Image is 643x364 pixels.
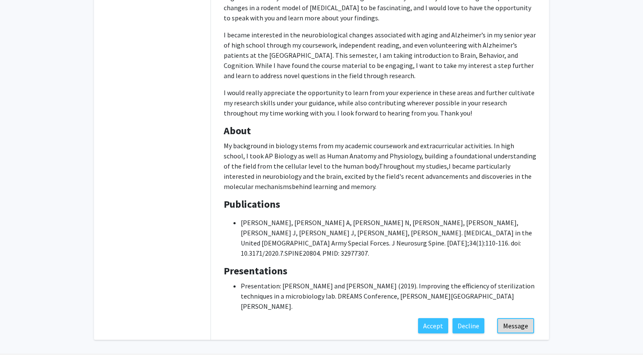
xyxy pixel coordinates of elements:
[224,87,536,118] p: I would really appreciate the opportunity to learn from your experience in these areas and furthe...
[224,198,280,211] b: Publications
[418,318,448,333] button: Accept
[224,124,251,137] b: About
[497,318,534,333] button: Message
[292,182,376,191] span: behind learning and memory.
[224,30,536,81] p: I became interested in the neurobiological changes associated with aging and Alzheimer’s in my se...
[447,162,449,170] span: ,
[241,281,536,311] li: Presentation: [PERSON_NAME] and [PERSON_NAME] (2019). Improving the efficiency of sterilization t...
[452,318,484,333] button: Decline
[241,217,536,258] li: [PERSON_NAME], [PERSON_NAME] A, [PERSON_NAME] N, [PERSON_NAME], [PERSON_NAME], [PERSON_NAME] J, [...
[6,326,36,358] iframe: Chat
[224,264,287,277] b: Presentations
[224,141,536,192] p: My background in biology stems from my academic coursework and extracurricular activities. In hig...
[224,162,533,191] span: I became particularly interested in neurobiology and the brain, excited by the field's recent adv...
[379,162,447,170] span: Throughout my studies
